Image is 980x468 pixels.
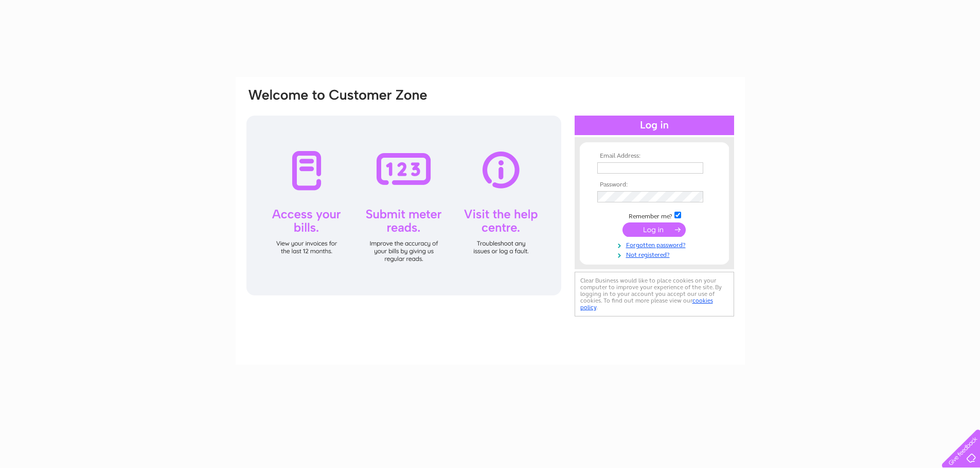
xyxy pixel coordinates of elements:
a: Not registered? [597,249,714,259]
th: Email Address: [595,153,714,160]
a: Forgotten password? [597,239,714,249]
td: Remember me? [595,210,714,220]
a: cookies policy [580,297,713,311]
th: Password: [595,181,714,189]
div: Clear Business would like to place cookies on your computer to improve your experience of the sit... [575,272,734,316]
input: Submit [622,222,686,237]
